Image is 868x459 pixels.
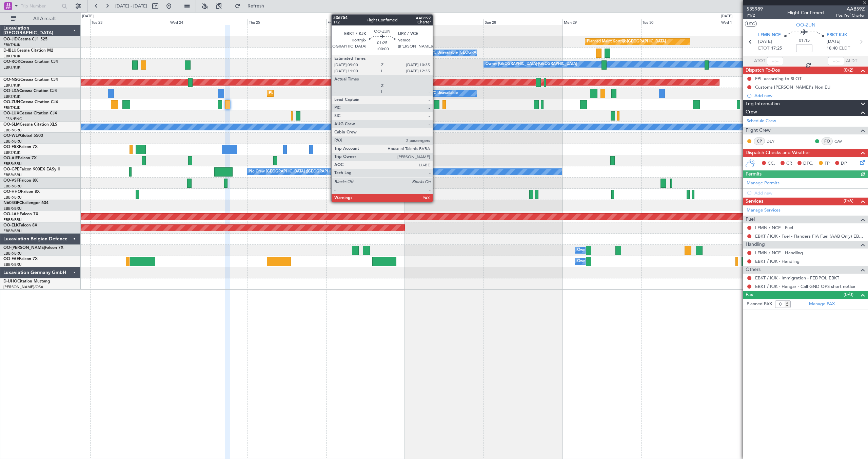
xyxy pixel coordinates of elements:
span: OO-FSX [3,145,19,149]
div: No Crew [GEOGRAPHIC_DATA] ([GEOGRAPHIC_DATA] National) [249,167,363,177]
div: A/C Unavailable [GEOGRAPHIC_DATA] ([GEOGRAPHIC_DATA] National) [351,88,477,98]
a: OO-SLMCessna Citation XLS [3,123,57,127]
a: EBBR/BRU [3,128,22,133]
span: FP [825,160,830,167]
a: OO-LXACessna Citation CJ4 [3,89,57,93]
div: Flight Confirmed [787,9,824,16]
span: (0/2) [844,67,853,74]
a: OO-AIEFalcon 7X [3,156,37,160]
span: Crew [746,108,757,116]
a: Schedule Crew [747,118,776,125]
div: Customs [PERSON_NAME]'s Non EU [755,84,830,90]
a: LFMN / NCE - Fuel [755,225,793,231]
span: Leg Information [746,100,780,108]
span: OO-LXA [3,89,19,93]
span: 535989 [747,5,763,13]
span: OO-ROK [3,60,20,64]
span: OO-FAE [3,257,19,261]
a: LFMN / NCE - Handling [755,250,803,256]
div: A/C Unavailable [GEOGRAPHIC_DATA] ([GEOGRAPHIC_DATA] National) [351,48,477,58]
span: Services [746,198,763,205]
div: Wed 24 [169,19,248,25]
span: Handling [746,241,765,249]
a: EBBR/BRU [3,161,22,166]
a: EBKT/KJK [3,42,20,48]
a: OO-[PERSON_NAME]Falcon 7X [3,246,63,250]
span: EBKT KJK [827,32,847,39]
div: Thu 25 [248,19,326,25]
input: Trip Number [21,1,60,11]
span: (0/0) [844,291,853,298]
a: EBKT/KJK [3,83,20,88]
a: EBBR/BRU [3,184,22,189]
a: EBKT / KJK - Hangar - Call GND OPS short notice [755,283,855,289]
div: FPL according to SLOT [755,76,802,81]
span: 17:25 [771,45,782,52]
span: OO-LUX [3,111,19,115]
a: EBKT/KJK [3,94,20,99]
div: Fri 26 [326,19,405,25]
label: Planned PAX [747,301,772,308]
span: OO-VSF [3,179,19,183]
a: OO-HHOFalcon 8X [3,190,40,194]
a: EBKT / KJK - Immigration - FEDPOL EBKT [755,275,839,281]
span: OO-SLM [3,123,20,127]
div: Wed 1 [720,19,798,25]
span: OO-JID [3,37,18,41]
a: OO-GPEFalcon 900EX EASy II [3,167,60,171]
a: OO-JIDCessna CJ1 525 [3,37,47,41]
span: OO-NSG [3,78,20,82]
a: [PERSON_NAME]/QSA [3,284,43,290]
a: EBBR/BRU [3,251,22,256]
span: [DATE] [827,38,841,45]
span: (0/6) [844,197,853,204]
span: ALDT [846,58,857,65]
a: OO-ELKFalcon 8X [3,223,37,227]
span: ELDT [839,45,850,52]
div: Planned Maint Kortrijk-[GEOGRAPHIC_DATA] [587,37,666,47]
span: N604GF [3,201,19,205]
a: EBKT/KJK [3,65,20,70]
span: 01:15 [799,37,810,44]
div: FO [822,137,833,145]
span: LFMN NCE [758,32,781,39]
a: CAV [834,138,850,144]
span: D-IBLU [3,49,17,53]
a: OO-NSGCessna Citation CJ4 [3,78,58,82]
span: OO-ZUN [796,21,815,29]
span: AAB59Z [836,5,865,13]
div: Owner Melsbroek Air Base [577,256,623,267]
a: EBKT / KJK - Fuel - Flanders FIA Fuel (AAB Only) EBKT / KJK [755,233,865,239]
span: ETOT [758,45,769,52]
a: OO-WLPGlobal 5500 [3,134,43,138]
span: Pax [746,291,753,299]
span: OO-[PERSON_NAME] [3,246,45,250]
div: [DATE] [82,14,94,19]
span: CR [786,160,792,167]
span: 18:40 [827,45,837,52]
button: Refresh [232,1,272,12]
a: EBBR/BRU [3,228,22,234]
a: OO-VSFFalcon 8X [3,179,38,183]
div: [DATE] [721,14,732,19]
a: OO-LAHFalcon 7X [3,212,38,216]
span: OO-LAH [3,212,20,216]
button: All Aircraft [7,13,74,24]
a: EBBR/BRU [3,217,22,222]
span: OO-AIE [3,156,18,160]
a: EBKT/KJK [3,54,20,59]
a: OO-FSXFalcon 7X [3,145,38,149]
span: [DATE] [758,38,772,45]
div: Mon 29 [563,19,641,25]
a: EBKT/KJK [3,150,20,155]
a: Manage Services [747,207,781,214]
div: Tue 23 [90,19,169,25]
span: P1/2 [747,13,763,18]
button: UTC [745,21,757,27]
span: Fuel [746,216,755,223]
a: EBBR/BRU [3,262,22,267]
div: Sun 28 [484,19,562,25]
span: DP [841,160,847,167]
span: OO-ELK [3,223,19,227]
a: EBKT / KJK - Handling [755,258,800,264]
